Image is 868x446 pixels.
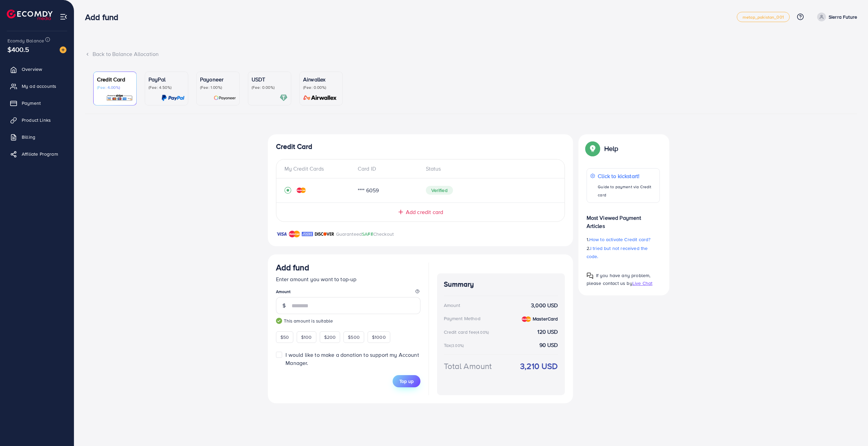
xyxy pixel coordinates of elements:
[149,75,184,83] p: PayPal
[301,94,339,102] img: card
[22,66,42,73] span: Overview
[324,334,336,341] span: $200
[539,341,558,349] strong: 90 USD
[444,280,558,289] h4: Summary
[303,85,339,90] p: (Fee: 0.00%)
[444,360,492,372] div: Total Amount
[604,144,618,153] p: Help
[22,151,58,157] span: Affiliate Program
[476,330,489,335] small: (4.00%)
[444,302,460,309] div: Amount
[537,328,558,336] strong: 120 USD
[587,208,660,230] p: Most Viewed Payment Articles
[520,360,558,372] strong: 3,210 USD
[5,96,69,110] a: Payment
[743,15,784,19] span: metap_pakistan_001
[737,12,790,22] a: metap_pakistan_001
[352,165,420,173] div: Card ID
[829,13,857,21] p: Sierra Future
[252,85,288,90] p: (Fee: 0.00%)
[336,230,394,238] p: Guaranteed Checkout
[426,186,453,195] span: Verified
[399,378,414,385] span: Top up
[5,62,69,76] a: Overview
[406,208,443,216] span: Add credit card
[85,12,124,22] h3: Add fund
[297,188,306,193] img: credit
[149,85,184,90] p: (Fee: 4.50%)
[252,75,288,83] p: USDT
[632,280,652,287] span: Live Chat
[587,235,660,244] p: 1.
[589,236,650,243] span: How to activate Credit card?
[531,302,558,309] strong: 3,000 USD
[5,79,69,93] a: My ad accounts
[587,244,660,260] p: 2.
[393,375,420,387] button: Top up
[598,183,656,199] p: Guide to payment via Credit card
[814,13,857,21] a: Sierra Future
[289,230,300,238] img: brand
[839,415,863,441] iframe: Chat
[7,37,44,44] span: Ecomdy Balance
[598,172,656,180] p: Click to kickstart!
[106,94,133,102] img: card
[276,318,282,324] img: guide
[7,44,29,54] span: $400.5
[444,342,466,349] div: Tax
[285,351,419,366] span: I would like to make a donation to support my Account Manager.
[85,50,857,58] div: Back to Balance Allocation
[302,230,313,238] img: brand
[301,334,312,341] span: $100
[587,142,599,155] img: Popup guide
[420,165,556,173] div: Status
[280,94,288,102] img: card
[276,142,565,151] h4: Credit Card
[22,134,35,140] span: Billing
[587,272,651,287] span: If you have any problem, please contact us by
[284,187,291,194] svg: record circle
[60,13,67,21] img: menu
[7,9,53,20] img: logo
[60,46,66,53] img: image
[276,230,287,238] img: brand
[284,165,353,173] div: My Credit Cards
[587,272,593,279] img: Popup guide
[200,75,236,83] p: Payoneer
[444,329,491,335] div: Credit card fee
[280,334,289,341] span: $50
[533,315,558,322] strong: MasterCard
[22,117,51,123] span: Product Links
[97,75,133,83] p: Credit Card
[362,231,373,237] span: SAFE
[97,85,133,90] p: (Fee: 4.00%)
[348,334,360,341] span: $500
[22,100,41,106] span: Payment
[522,316,531,322] img: credit
[444,315,480,322] div: Payment Method
[303,75,339,83] p: Airwallex
[451,343,464,348] small: (3.00%)
[22,83,56,90] span: My ad accounts
[315,230,334,238] img: brand
[161,94,184,102] img: card
[5,147,69,161] a: Affiliate Program
[200,85,236,90] p: (Fee: 1.00%)
[5,113,69,127] a: Product Links
[372,334,386,341] span: $1000
[276,289,420,297] legend: Amount
[276,317,420,324] small: This amount is suitable
[276,263,309,272] h3: Add fund
[587,245,648,260] span: I tried but not received the code.
[5,130,69,144] a: Billing
[276,275,420,283] p: Enter amount you want to top-up
[214,94,236,102] img: card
